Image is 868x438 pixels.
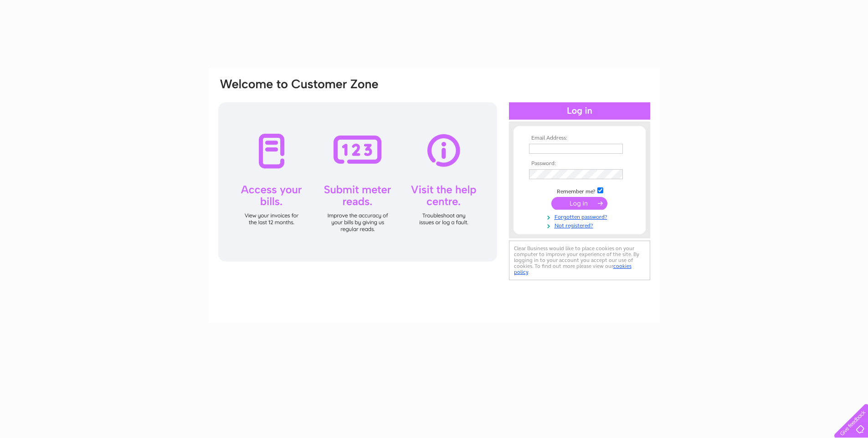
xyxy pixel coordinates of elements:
[509,241,650,280] div: Clear Business would like to place cookies on your computer to improve your experience of the sit...
[527,186,632,195] td: Remember me?
[527,161,632,167] th: Password:
[551,197,607,210] input: Submit
[514,263,632,275] a: cookies policy
[529,212,632,221] a: Forgotten password?
[527,135,632,141] th: Email Address:
[529,221,632,229] a: Not registered?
